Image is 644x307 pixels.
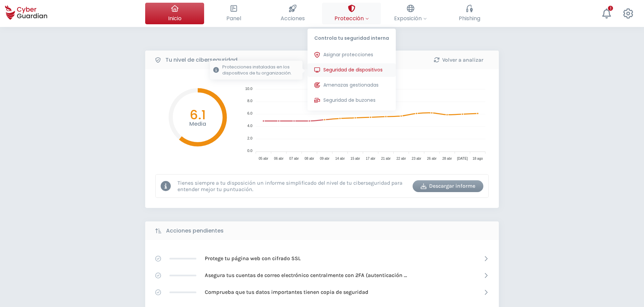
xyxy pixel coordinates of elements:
button: Descargar informe [413,180,483,192]
button: Amenazas gestionadas [308,79,396,92]
p: Comprueba que tus datos importantes tienen copia de seguridad [205,288,368,296]
tspan: 17 abr [366,157,376,160]
p: Tienes siempre a tu disposición un informe simplificado del nivel de tu ciberseguridad para enten... [178,180,408,192]
tspan: 0.0 [247,149,252,153]
tspan: 09 abr [320,157,330,160]
span: Inicio [168,14,182,23]
tspan: 23 abr [412,157,421,160]
span: Phishing [459,14,480,23]
button: Seguridad de dispositivosProtecciones instaladas en los dispositivos de tu organización. [308,63,396,77]
tspan: 8.0 [247,99,252,103]
button: Acciones [263,3,322,24]
button: Seguridad de buzones [308,94,396,107]
tspan: 14 abr [335,157,345,160]
tspan: 10.0 [245,87,252,91]
span: Asignar protecciones [323,51,373,58]
tspan: 21 abr [381,157,391,160]
tspan: 05 abr [259,157,268,160]
div: Descargar informe [418,182,478,190]
span: Acciones [281,14,305,23]
tspan: [DATE] [457,157,468,160]
p: Asegura tus cuentas de correo electrónico centralmente con 2FA (autenticación [PERSON_NAME] factor) [205,272,407,279]
tspan: 22 abr [396,157,406,160]
tspan: 28 abr [442,157,452,160]
span: Seguridad de buzones [323,97,376,104]
button: Inicio [145,3,204,24]
span: Protección [334,14,369,23]
tspan: 06 abr [274,157,284,160]
tspan: 07 abr [289,157,299,160]
span: Exposición [394,14,427,23]
button: Asignar protecciones [308,48,396,62]
p: Controla tu seguridad interna [308,29,396,45]
p: Protege tu página web con cifrado SSL [205,255,301,262]
p: Protecciones instaladas en los dispositivos de tu organización. [222,64,299,76]
button: ProtecciónControla tu seguridad internaAsignar proteccionesSeguridad de dispositivosProtecciones ... [322,3,381,24]
button: Panel [204,3,263,24]
tspan: 2.0 [247,136,252,140]
span: Seguridad de dispositivos [323,66,383,73]
tspan: 15 abr [351,157,360,160]
span: Amenazas gestionadas [323,82,379,89]
div: 1 [608,6,613,11]
div: Volver a analizar [428,56,489,64]
button: Exposición [381,3,440,24]
tspan: 4.0 [247,124,252,128]
tspan: 08 abr [304,157,314,160]
tspan: 6.0 [247,111,252,115]
tspan: 26 abr [427,157,437,160]
span: Panel [226,14,241,23]
tspan: 18 ago [473,157,483,160]
b: Acciones pendientes [166,227,224,235]
button: Phishing [440,3,499,24]
button: Volver a analizar [423,54,494,66]
b: Tu nivel de ciberseguridad [165,56,237,64]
